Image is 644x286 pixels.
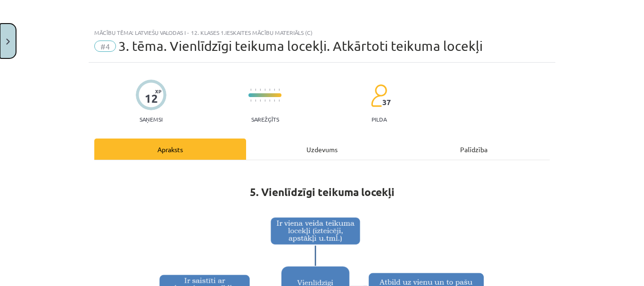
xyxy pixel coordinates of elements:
[260,89,261,91] img: icon-short-line-57e1e144782c952c97e751825c79c345078a6d821885a25fce030b3d8c18986b.svg
[246,139,398,160] div: Uzdevums
[279,99,280,102] img: icon-short-line-57e1e144782c952c97e751825c79c345078a6d821885a25fce030b3d8c18986b.svg
[155,89,161,94] span: XP
[382,98,391,106] span: 37
[145,92,158,105] div: 12
[94,139,246,160] div: Apraksts
[94,29,550,36] div: Mācību tēma: Latviešu valodas i - 12. klases 1.ieskaites mācību materiāls (c)
[279,89,280,91] img: icon-short-line-57e1e144782c952c97e751825c79c345078a6d821885a25fce030b3d8c18986b.svg
[269,89,270,91] img: icon-short-line-57e1e144782c952c97e751825c79c345078a6d821885a25fce030b3d8c18986b.svg
[6,39,10,45] img: icon-close-lesson-0947bae3869378f0d4975bcd49f059093ad1ed9edebbc8119c70593378902aed.svg
[255,99,256,102] img: icon-short-line-57e1e144782c952c97e751825c79c345078a6d821885a25fce030b3d8c18986b.svg
[250,89,251,91] img: icon-short-line-57e1e144782c952c97e751825c79c345078a6d821885a25fce030b3d8c18986b.svg
[371,84,387,107] img: students-c634bb4e5e11cddfef0936a35e636f08e4e9abd3cc4e673bd6f9a4125e45ecb1.svg
[372,116,387,123] p: pilda
[274,89,275,91] img: icon-short-line-57e1e144782c952c97e751825c79c345078a6d821885a25fce030b3d8c18986b.svg
[260,99,261,102] img: icon-short-line-57e1e144782c952c97e751825c79c345078a6d821885a25fce030b3d8c18986b.svg
[136,116,166,123] p: Saņemsi
[398,139,550,160] div: Palīdzība
[264,89,265,91] img: icon-short-line-57e1e144782c952c97e751825c79c345078a6d821885a25fce030b3d8c18986b.svg
[264,99,265,102] img: icon-short-line-57e1e144782c952c97e751825c79c345078a6d821885a25fce030b3d8c18986b.svg
[255,89,256,91] img: icon-short-line-57e1e144782c952c97e751825c79c345078a6d821885a25fce030b3d8c18986b.svg
[269,99,270,102] img: icon-short-line-57e1e144782c952c97e751825c79c345078a6d821885a25fce030b3d8c18986b.svg
[250,99,251,102] img: icon-short-line-57e1e144782c952c97e751825c79c345078a6d821885a25fce030b3d8c18986b.svg
[251,116,279,123] p: Sarežģīts
[250,185,395,199] strong: 5. Vienlīdzīgi teikuma locekļi
[94,41,116,52] span: #4
[274,99,275,102] img: icon-short-line-57e1e144782c952c97e751825c79c345078a6d821885a25fce030b3d8c18986b.svg
[118,38,483,54] span: 3. tēma. Vienlīdzīgi teikuma locekļi. Atkārtoti teikuma locekļi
